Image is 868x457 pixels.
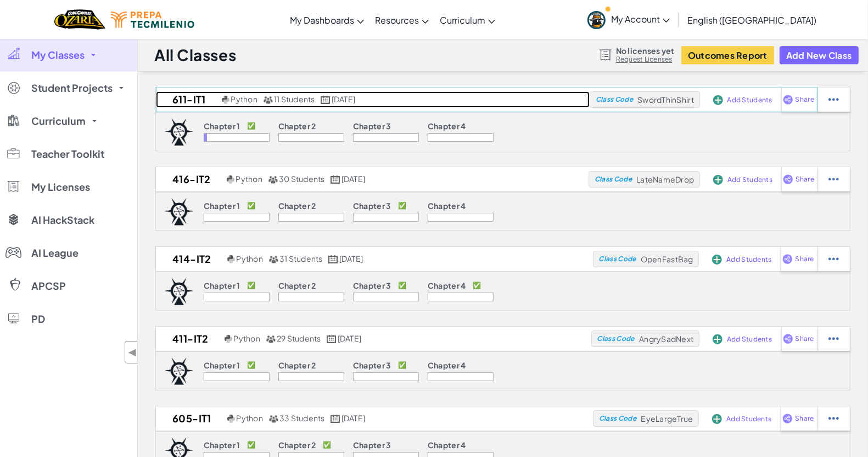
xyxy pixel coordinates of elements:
[164,278,194,305] img: logo
[599,415,636,422] span: Class Code
[428,281,466,290] p: Chapter 4
[341,413,365,423] span: [DATE]
[274,94,315,104] span: 11 Students
[231,94,257,104] span: Python
[687,14,816,26] span: English ([GEOGRAPHIC_DATA])
[236,174,262,184] span: Python
[398,361,406,370] p: ✅
[31,50,85,60] span: My Classes
[156,331,222,347] h2: 411-IT2
[398,201,406,210] p: ✅
[353,361,391,370] p: Chapter 3
[31,116,86,126] span: Curriculum
[279,254,323,263] span: 31 Students
[234,333,260,343] span: Python
[796,96,814,103] span: Share
[641,254,693,264] span: OpenFastBag
[338,333,361,343] span: [DATE]
[595,176,632,183] span: Class Code
[204,281,240,290] p: Chapter 1
[780,46,859,64] button: Add New Class
[31,83,113,93] span: Student Projects
[156,410,593,427] a: 605-IT1 Python 33 Students [DATE]
[156,251,593,267] a: 414-IT2 Python 31 Students [DATE]
[641,414,693,423] span: EyeLargeTrue
[327,335,337,343] img: calendar.svg
[204,122,240,130] p: Chapter 1
[353,122,391,130] p: Chapter 3
[796,176,814,183] span: Share
[263,96,273,104] img: MultipleUsers.png
[164,198,194,225] img: logo
[440,14,485,26] span: Curriculum
[328,255,338,263] img: calendar.svg
[247,122,255,130] p: ✅
[473,281,481,290] p: ✅
[225,335,233,343] img: python.png
[727,336,772,343] span: Add Students
[828,254,839,264] img: IconStudentEllipsis.svg
[278,122,316,130] p: Chapter 2
[783,174,793,184] img: IconShare_Purple.svg
[611,13,670,25] span: My Account
[587,11,606,29] img: avatar
[428,441,466,449] p: Chapter 4
[782,254,793,264] img: IconShare_Purple.svg
[227,415,236,423] img: python.png
[331,415,340,423] img: calendar.svg
[353,441,391,449] p: Chapter 3
[277,333,321,343] span: 29 Students
[247,361,255,370] p: ✅
[247,441,255,449] p: ✅
[237,413,263,423] span: Python
[227,175,235,184] img: python.png
[828,334,839,344] img: IconStudentEllipsis.svg
[636,174,694,184] span: LateNameDrop
[637,95,694,104] span: SwordThinShirt
[164,118,194,146] img: logo
[713,95,723,105] img: IconAddStudents.svg
[782,414,793,423] img: IconShare_Purple.svg
[154,45,236,65] h1: All Classes
[828,414,839,423] img: IconStudentEllipsis.svg
[332,94,355,104] span: [DATE]
[204,201,240,210] p: Chapter 1
[341,174,365,184] span: [DATE]
[279,413,325,423] span: 33 Students
[156,331,591,347] a: 411-IT2 Python 29 Students [DATE]
[128,344,137,360] span: ◀
[227,255,236,263] img: python.png
[597,335,635,342] span: Class Code
[321,96,331,104] img: calendar.svg
[795,415,814,422] span: Share
[616,55,674,64] a: Request Licenses
[616,46,674,55] span: No licenses yet
[237,254,263,263] span: Python
[783,334,793,344] img: IconShare_Purple.svg
[111,12,194,28] img: Tecmilenio logo
[796,335,814,342] span: Share
[639,334,693,344] span: AngrySadNext
[156,91,219,108] h2: 611-IT1
[278,281,316,290] p: Chapter 2
[783,95,793,104] img: IconShare_Purple.svg
[31,248,79,258] span: AI League
[398,281,406,290] p: ✅
[339,254,363,263] span: [DATE]
[353,281,391,290] p: Chapter 3
[266,335,276,343] img: MultipleUsers.png
[31,149,104,159] span: Teacher Toolkit
[247,281,255,290] p: ✅
[428,361,466,370] p: Chapter 4
[726,256,771,263] span: Add Students
[279,174,325,184] span: 30 Students
[369,5,434,35] a: Resources
[598,256,636,262] span: Class Code
[434,5,501,35] a: Curriculum
[582,2,675,37] a: My Account
[222,96,230,104] img: python.png
[31,215,94,225] span: AI HackStack
[31,182,90,192] span: My Licenses
[795,256,814,262] span: Share
[54,8,105,31] img: Home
